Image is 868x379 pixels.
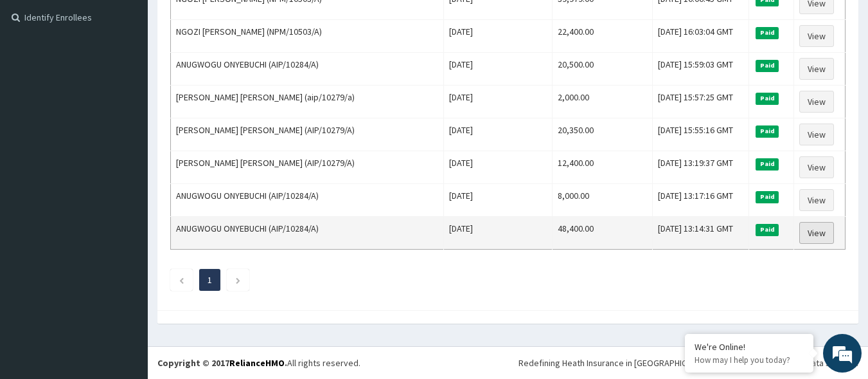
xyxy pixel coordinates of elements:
[756,93,779,104] span: Paid
[24,64,52,97] img: d_794563401_company_1708531726252_794563401
[171,20,444,53] td: NGOZI [PERSON_NAME] (NPM/10503/A)
[171,217,444,250] td: ANUGWOGU ONYEBUCHI (AIP/10284/A)
[235,274,241,286] a: Next page
[552,86,652,118] td: 2,000.00
[552,217,652,250] td: 48,400.00
[171,86,444,118] td: [PERSON_NAME] [PERSON_NAME] (aip/10279/a)
[75,110,177,240] span: We're online!
[171,118,444,151] td: [PERSON_NAME] [PERSON_NAME] (AIP/10279/A)
[518,356,858,369] div: Redefining Heath Insurance in [GEOGRAPHIC_DATA] using Telemedicine and Data Science!
[229,357,285,369] a: RelianceHMO
[552,151,652,184] td: 12,400.00
[443,217,552,250] td: [DATE]
[443,53,552,86] td: [DATE]
[756,191,779,203] span: Paid
[157,357,287,369] strong: Copyright © 2017 .
[208,274,212,286] a: Page 1 is your current page
[443,20,552,53] td: [DATE]
[756,158,779,170] span: Paid
[179,274,184,286] a: Previous page
[799,58,834,80] a: View
[171,184,444,217] td: ANUGWOGU ONYEBUCHI (AIP/10284/A)
[756,27,779,39] span: Paid
[652,118,749,151] td: [DATE] 15:55:16 GMT
[443,184,552,217] td: [DATE]
[171,151,444,184] td: [PERSON_NAME] [PERSON_NAME] (AIP/10279/A)
[443,118,552,151] td: [DATE]
[756,224,779,236] span: Paid
[443,151,552,184] td: [DATE]
[799,156,834,178] a: View
[171,53,444,86] td: ANUGWOGU ONYEBUCHI (AIP/10284/A)
[652,20,749,53] td: [DATE] 16:03:04 GMT
[443,86,552,118] td: [DATE]
[652,151,749,184] td: [DATE] 13:19:37 GMT
[695,355,804,365] p: How may I help you today?
[652,184,749,217] td: [DATE] 13:17:16 GMT
[756,125,779,137] span: Paid
[756,60,779,71] span: Paid
[799,189,834,211] a: View
[799,91,834,113] a: View
[799,222,834,244] a: View
[552,53,652,86] td: 20,500.00
[799,25,834,47] a: View
[67,72,216,89] div: Chat with us now
[6,247,245,292] textarea: Type your message and hit 'Enter'
[552,20,652,53] td: 22,400.00
[652,217,749,250] td: [DATE] 13:14:31 GMT
[652,86,749,118] td: [DATE] 15:57:25 GMT
[552,184,652,217] td: 8,000.00
[695,341,804,353] div: We're Online!
[148,346,868,379] footer: All rights reserved.
[552,118,652,151] td: 20,350.00
[211,6,242,37] div: Minimize live chat window
[652,53,749,86] td: [DATE] 15:59:03 GMT
[799,124,834,145] a: View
